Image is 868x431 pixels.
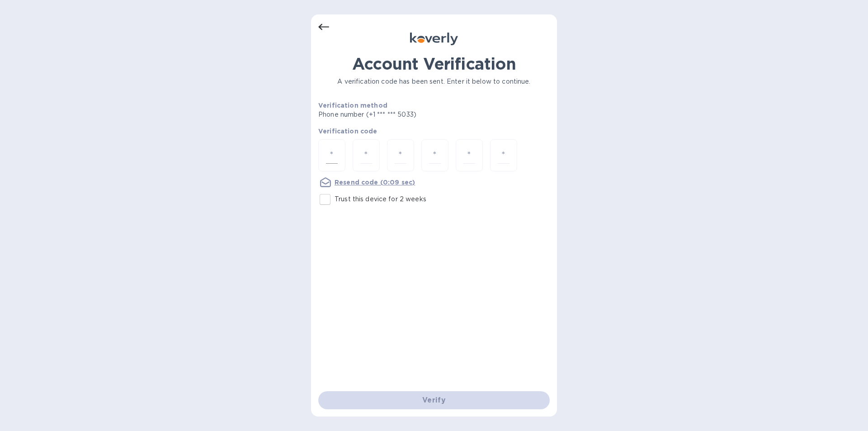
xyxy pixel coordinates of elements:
p: Trust this device for 2 weeks [335,194,426,204]
p: A verification code has been sent. Enter it below to continue. [318,77,550,86]
b: Verification method [318,102,387,109]
p: Verification code [318,127,550,136]
h1: Account Verification [318,54,550,73]
p: Phone number (+1 *** *** 5033) [318,110,486,119]
u: Resend code (0:09 sec) [335,179,415,186]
